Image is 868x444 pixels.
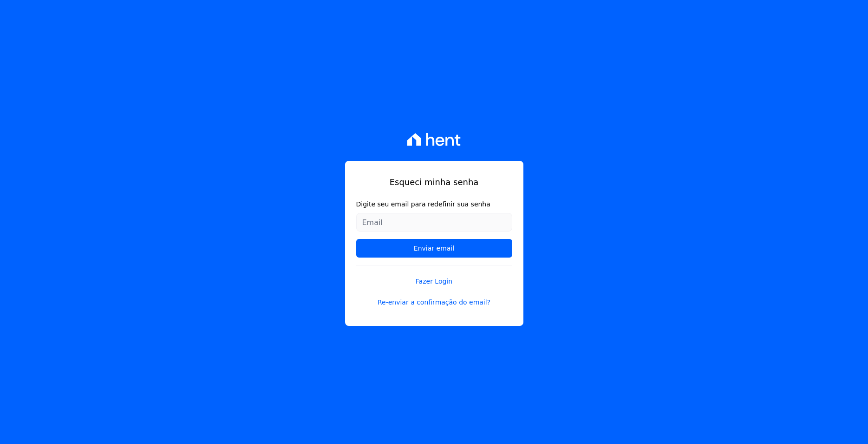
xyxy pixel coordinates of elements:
[356,213,512,232] input: Email
[356,265,512,286] a: Fazer Login
[356,176,512,188] h1: Esqueci minha senha
[356,239,512,258] input: Enviar email
[356,298,512,307] a: Re-enviar a confirmação do email?
[356,199,512,209] label: Digite seu email para redefinir sua senha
